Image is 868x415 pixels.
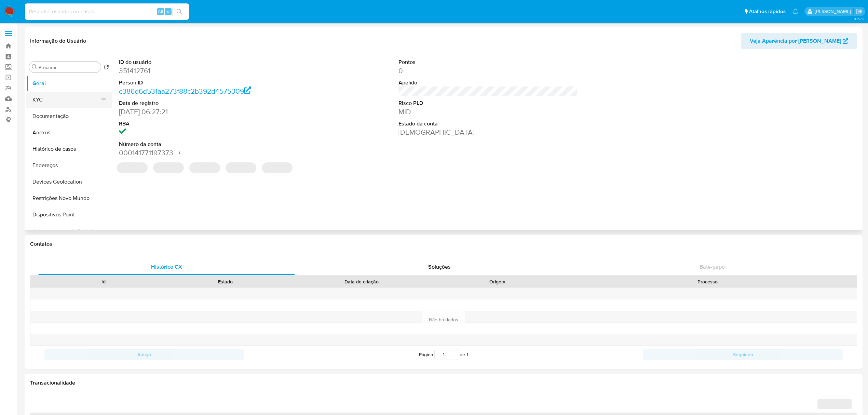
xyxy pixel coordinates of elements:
[26,141,112,157] button: Histórico de casos
[643,349,843,360] button: Seguindo
[119,99,298,107] dt: Data de registro
[30,38,86,44] h1: Informação do Usuário
[119,148,298,158] dd: 000141771197373
[158,8,163,15] span: Alt
[119,107,298,117] dd: [DATE] 06:27:21
[792,9,798,14] a: Notificações
[398,107,578,117] dd: MID
[26,75,112,92] button: Geral
[700,263,725,271] span: Bate-papo
[815,8,853,15] p: jhonata.costa@mercadolivre.com
[419,349,468,360] span: Página de
[26,124,112,141] button: Anexos
[30,379,857,386] h1: Transacionalidade
[119,86,251,96] a: c386d6d531aa273f88c2b392d4575309
[189,162,220,173] span: ‌
[398,79,578,86] dt: Apelido
[104,64,109,72] button: Retornar ao pedido padrão
[117,162,148,173] span: ‌
[26,223,112,239] button: Adiantamentos de Dinheiro
[26,206,112,223] button: Dispositivos Point
[26,108,112,124] button: Documentação
[398,99,578,107] dt: Risco PLD
[25,7,189,16] input: Pesquise usuários ou casos...
[153,162,184,173] span: ‌
[398,58,578,66] dt: Pontos
[26,190,112,206] button: Restrições Novo Mundo
[226,162,256,173] span: ‌
[262,162,293,173] span: ‌
[428,263,451,271] span: Soluções
[466,351,468,358] span: 1
[47,278,160,285] div: Id
[119,58,298,66] dt: ID do usuário
[169,278,282,285] div: Estado
[30,241,857,247] h1: Contatos
[563,278,852,285] div: Processo
[172,7,186,16] button: search-icon
[741,33,857,49] button: Veja Aparência por [PERSON_NAME]
[44,349,244,360] button: Antigo
[441,278,554,285] div: Origem
[398,128,578,137] dd: [DEMOGRAPHIC_DATA]
[39,64,98,70] input: Procurar
[119,79,298,86] dt: Person ID
[856,8,863,15] a: Sair
[291,278,432,285] div: Data de criação
[167,8,169,15] span: s
[119,66,298,76] dd: 351412761
[398,66,578,76] dd: 0
[151,263,182,271] span: Histórico CX
[32,64,37,70] button: Procurar
[750,33,841,49] span: Veja Aparência por [PERSON_NAME]
[119,140,298,148] dt: Número da conta
[26,92,106,108] button: KYC
[119,120,298,128] dt: RBA
[749,8,786,15] span: Atalhos rápidos
[26,174,112,190] button: Devices Geolocation
[26,157,112,174] button: Endereços
[398,120,578,128] dt: Estado da conta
